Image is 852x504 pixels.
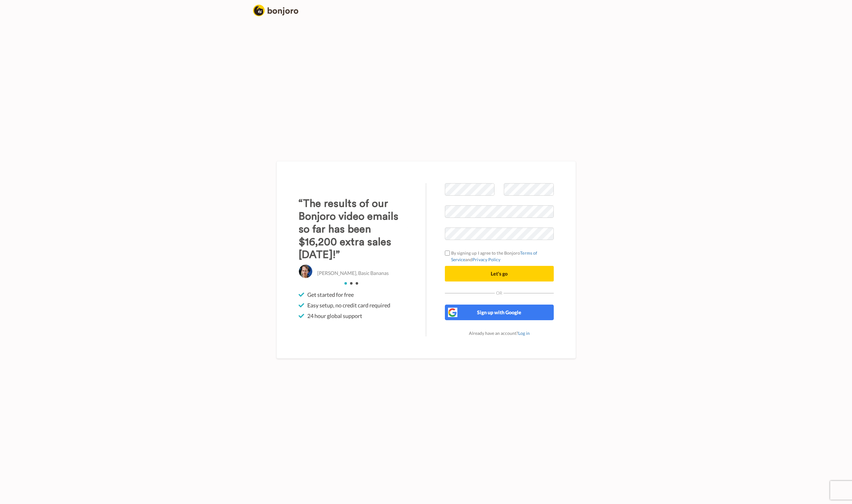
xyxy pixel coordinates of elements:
[518,330,530,336] a: Log in
[299,197,407,261] h3: “The results of our Bonjoro video emails so far has been $16,200 extra sales [DATE]!”
[307,312,362,320] span: 24 hour global support
[445,305,554,320] button: Sign up with Google
[317,270,389,277] p: [PERSON_NAME], Basic Bananas
[472,257,500,262] a: Privacy Policy
[253,5,298,16] img: logo_full.png
[445,250,554,263] label: By signing up I agree to the Bonjoro and
[495,291,504,295] span: Or
[491,271,508,276] span: Let's go
[307,301,390,309] span: Easy setup, no credit card required
[445,266,554,281] button: Let's go
[307,291,354,298] span: Get started for free
[469,330,530,336] span: Already have an account?
[445,251,450,256] input: By signing up I agree to the BonjoroTerms of ServiceandPrivacy Policy
[477,309,521,315] span: Sign up with Google
[299,264,313,278] img: Christo Hall, Basic Bananas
